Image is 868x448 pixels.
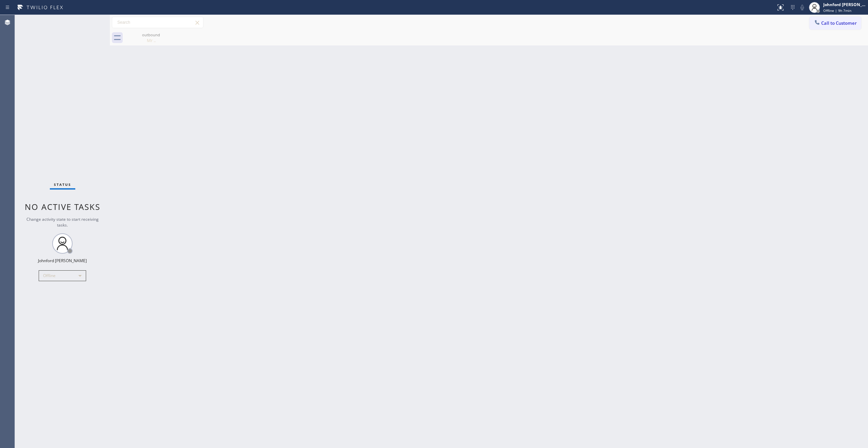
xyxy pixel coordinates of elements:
div: outbound [125,32,177,37]
div: Johnford [PERSON_NAME] [823,2,866,7]
div: Offline [39,270,86,281]
div: Mr .. [125,37,177,43]
div: Johnford [PERSON_NAME] [38,258,87,264]
button: Call to Customer [809,17,861,30]
span: Call to Customer [821,20,857,26]
button: Mute [797,3,807,12]
span: Offline | 9h 7min [823,8,851,13]
span: Status [54,182,71,187]
span: Change activity state to start receiving tasks. [26,216,99,228]
div: Mr .. [125,30,177,45]
span: No active tasks [25,201,100,212]
input: Search [112,17,203,28]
